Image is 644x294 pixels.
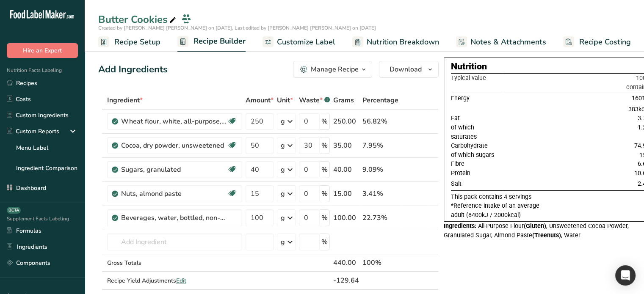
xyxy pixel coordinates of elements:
th: Typical value [451,74,503,92]
div: 35.00 [333,140,359,151]
span: Ingredient [107,95,143,105]
div: Beverages, water, bottled, non-carbonated, [PERSON_NAME] [121,213,227,223]
a: Customize Label [263,33,335,52]
td: of which saturates [451,123,503,141]
div: Cocoa, dry powder, unsweetened [121,140,227,151]
td: Salt [451,178,503,190]
div: Sugars, granulated [121,165,227,175]
span: Percentage [362,95,398,105]
a: Nutrition Breakdown [352,33,439,52]
button: Download [379,61,439,78]
button: Hire an Expert [7,43,78,58]
td: Protein [451,169,503,178]
span: Edit [176,277,186,285]
span: Amount [246,95,274,105]
div: BETA [7,207,21,214]
b: (Gluten) [524,223,546,230]
span: Notes & Attachments [470,36,546,48]
td: Fibre [451,159,503,169]
span: *Reference intake of an average adult (8400kJ / 2000kcal) [451,202,539,219]
div: Nuts, almond paste [121,189,227,199]
div: g [281,213,285,223]
div: g [281,189,285,199]
div: Wheat flour, white, all-purpose, self-rising, enriched [121,116,227,126]
div: 40.00 [333,165,359,175]
div: Manage Recipe [311,64,359,74]
span: Recipe Costing [579,36,631,48]
span: Created by [PERSON_NAME] [PERSON_NAME] on [DATE], Last edited by [PERSON_NAME] [PERSON_NAME] on [... [98,25,376,31]
div: 250.00 [333,116,359,126]
div: 3.41% [362,189,398,199]
div: 440.00 [333,258,359,268]
span: Recipe Builder [193,36,246,47]
span: All-Purpose Flour , Unsweetened Cocoa Powder, Granulated Sugar, Almond Paste , Water [444,223,629,239]
span: Grams [333,95,354,105]
a: Recipe Setup [98,33,160,52]
a: Notes & Attachments [456,33,546,52]
div: g [281,140,285,151]
div: g [281,165,285,175]
b: (Treenuts) [532,232,561,239]
div: 100% [362,258,398,268]
td: Fat [451,114,503,123]
div: 9.09% [362,165,398,175]
div: Gross Totals [107,258,242,267]
div: 15.00 [333,189,359,199]
div: 22.73% [362,213,398,223]
span: Download [390,64,422,74]
div: Recipe Yield Adjustments [107,276,242,285]
td: Energy [451,92,503,105]
input: Add Ingredient [107,234,242,250]
div: 7.95% [362,140,398,151]
div: g [281,237,285,247]
td: Carbohydrate [451,141,503,151]
div: 100.00 [333,213,359,223]
a: Recipe Costing [563,33,631,52]
button: Manage Recipe [293,61,372,78]
span: Nutrition Breakdown [367,36,439,48]
div: g [281,116,285,126]
div: Open Intercom Messenger [615,265,636,286]
div: Butter Cookies [98,12,178,27]
div: -129.64 [333,275,359,286]
span: Customize Label [277,36,335,48]
a: Recipe Builder [177,32,246,52]
span: Recipe Setup [114,36,160,48]
span: Unit [277,95,293,105]
td: of which sugars [451,151,503,160]
div: Waste [299,95,330,105]
div: Add Ingredients [98,63,168,77]
div: 56.82% [362,116,398,126]
div: Custom Reports [7,127,59,136]
span: Ingredients: [444,223,476,230]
